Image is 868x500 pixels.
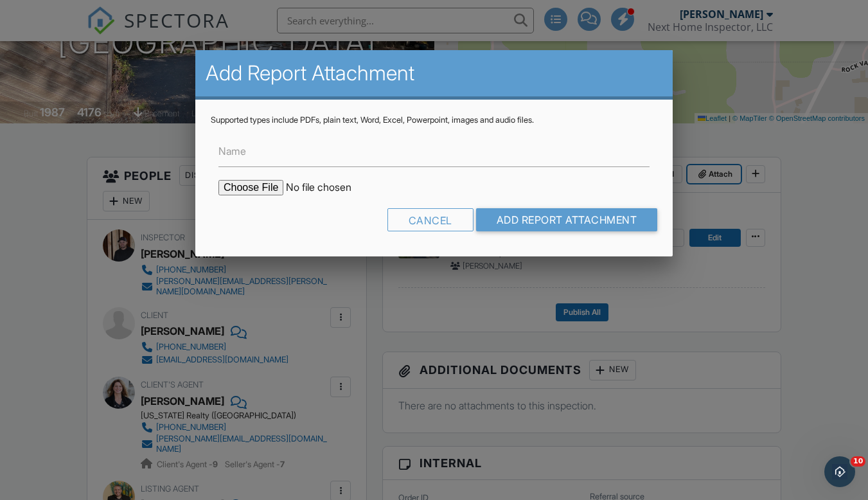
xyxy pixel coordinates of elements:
[476,208,658,231] input: Add Report Attachment
[824,456,855,487] iframe: Intercom live chat
[206,60,662,86] h2: Add Report Attachment
[387,208,474,231] div: Cancel
[211,115,657,125] div: Supported types include PDFs, plain text, Word, Excel, Powerpoint, images and audio files.
[851,456,865,467] span: 10
[218,144,246,158] label: Name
